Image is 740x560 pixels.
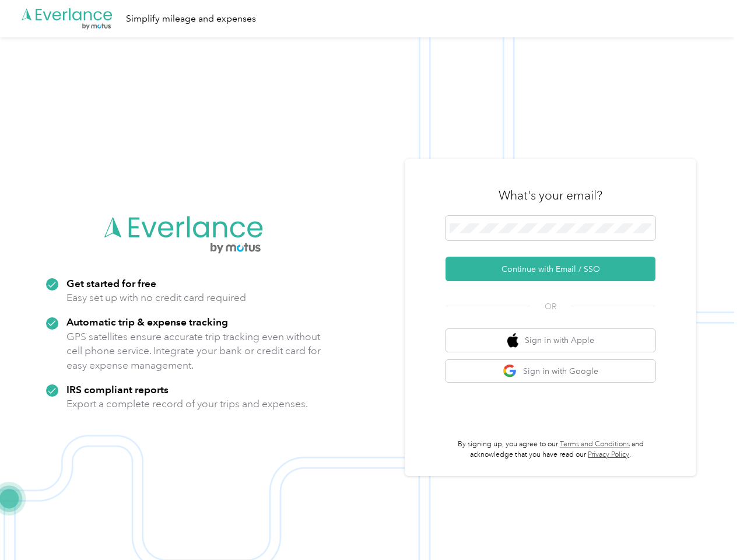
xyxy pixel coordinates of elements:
h3: What's your email? [499,187,602,204]
img: apple logo [507,333,519,348]
button: google logoSign in with Google [446,360,655,383]
strong: Automatic trip & expense tracking [66,316,228,328]
button: Continue with Email / SSO [446,257,655,281]
strong: Get started for free [66,277,156,289]
button: apple logoSign in with Apple [446,329,655,352]
strong: IRS compliant reports [66,383,169,395]
img: google logo [503,364,517,379]
span: OR [530,300,571,313]
p: GPS satellites ensure accurate trip tracking even without cell phone service. Integrate your bank... [66,330,321,373]
p: Easy set up with no credit card required [66,290,246,305]
a: Privacy Policy [588,450,629,459]
a: Terms and Conditions [560,440,630,449]
p: By signing up, you agree to our and acknowledge that you have read our . [446,439,655,460]
div: Simplify mileage and expenses [126,12,256,26]
p: Export a complete record of your trips and expenses. [66,397,308,411]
